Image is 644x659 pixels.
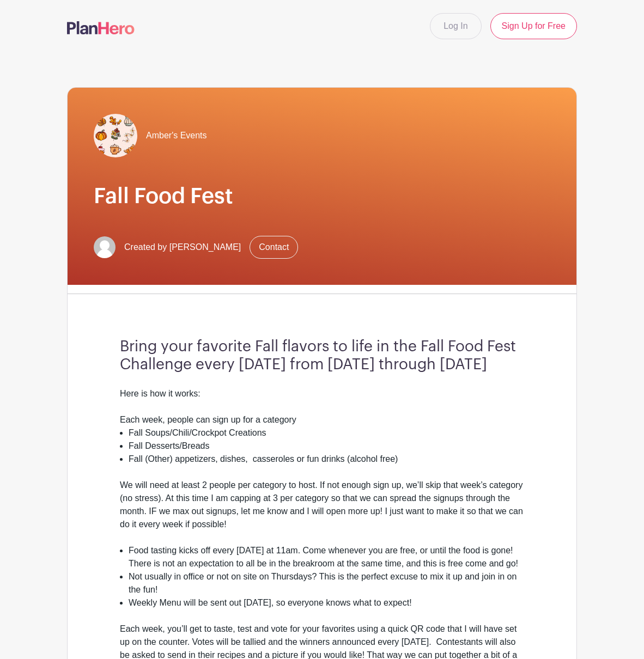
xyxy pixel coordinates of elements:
[129,453,524,466] li: Fall (Other) appetizers, dishes, casseroles or fun drinks (alcohol free)
[120,413,524,426] div: Each week, people can sign up for a category
[430,13,481,39] a: Log In
[129,426,524,440] li: Fall Soups/Chili/Crockpot Creations
[146,129,207,142] span: Amber's Events
[129,596,524,609] li: Weekly Menu will be sent out [DATE], so everyone knows what to expect!
[129,544,524,570] li: Food tasting kicks off every [DATE] at 11am. Come whenever you are free, or until the food is gon...
[490,13,577,39] a: Sign Up for Free
[124,241,241,254] span: Created by [PERSON_NAME]
[129,570,524,596] li: Not usually in office or not on site on Thursdays? This is the perfect excuse to mix it up and jo...
[94,184,550,210] h1: Fall Food Fest
[250,236,298,259] a: Contact
[120,338,524,374] h3: Bring your favorite Fall flavors to life in the Fall Food Fest Challenge every [DATE] from [DATE]...
[94,236,116,258] img: default-ce2991bfa6775e67f084385cd625a349d9dcbb7a52a09fb2fda1e96e2d18dcdb.png
[120,387,524,400] div: Here is how it works:
[67,21,135,34] img: logo-507f7623f17ff9eddc593b1ce0a138ce2505c220e1c5a4e2b4648c50719b7d32.svg
[94,114,137,157] img: hand-drawn-doodle-autumn-set-illustration-fall-symbols-collection-cartoon-various-seasonal-elemen...
[120,479,524,531] div: We will need at least 2 people per category to host. If not enough sign up, we’ll skip that week’...
[129,440,524,453] li: Fall Desserts/Breads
